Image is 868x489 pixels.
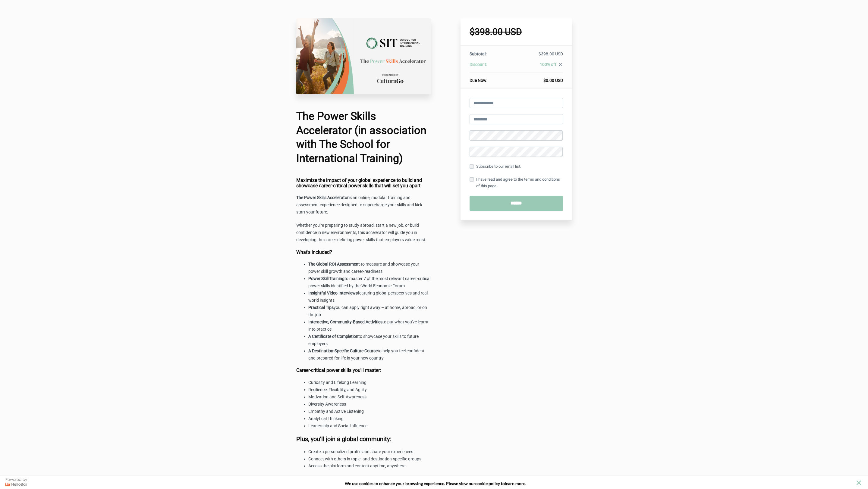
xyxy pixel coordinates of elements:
[308,386,431,394] li: Resilience, Flexibility, and Agility
[558,62,563,67] i: close
[470,27,563,36] h1: $398.00 USD
[308,334,358,339] strong: A Certificate of Completion
[296,368,431,373] h4: Career-critical power skills you'll master:
[501,481,505,486] strong: to
[308,304,431,319] li: you can apply right away – at home, abroad, or on the job
[345,481,475,486] span: We use cookies to enhance your browsing experience. Please view our
[308,261,431,275] li: to measure and showcase your power skill growth and career-readiness
[308,463,431,470] li: Access the platform and content anytime, anywhere
[308,275,431,290] li: to master 7 of the most relevant career-critical power skills identified by the World Economic Forum
[470,177,474,182] input: I have read and agree to the terms and conditions of this page.
[296,178,431,188] h4: Maximize the impact of your global experience to build and showcase career-critical power skills ...
[470,61,509,73] th: Discount:
[470,51,486,56] span: Subtotal:
[556,62,563,69] a: close
[509,51,563,61] td: $398.00 USD
[308,415,431,422] li: Analytical Thinking
[296,222,431,244] p: Whether you're preparing to study abroad, start a new job, or build confidence in new environment...
[308,333,431,347] li: to showcase your skills to future employers
[308,276,344,281] strong: Power Skill Training
[308,422,431,430] li: Leadership and Social Influence
[308,347,431,362] li: to help you feel confident and prepared for life in your new country
[475,481,500,486] a: cookie policy
[296,476,431,482] h3: Terms and Conditions:
[296,250,431,255] h4: What's Included?
[308,291,358,295] strong: Insightful Video Interviews
[470,163,521,170] label: Subscribe to our email list.
[308,394,366,399] span: Motivation and Self-Awareness
[543,78,563,83] span: $0.00 USD
[470,176,563,189] label: I have read and agree to the terms and conditions of this page.
[308,456,431,463] li: Connect with others in topic- and destination-specific groups
[296,18,431,94] img: 85fb1af-be62-5a2c-caf1-d0f1c43b8a70_The_School_for_International_Training.png
[308,305,334,310] strong: Practical Tips
[296,436,431,442] h3: Plus, you’ll join a global community:
[308,262,360,266] strong: The Global ROI Assessment
[470,73,509,84] th: Due Now:
[296,109,431,166] h1: The Power Skills Accelerator (in association with The School for International Training)
[308,319,382,324] strong: Interactive, Community-Based Activities
[470,164,474,169] input: Subscribe to our email list.
[296,195,349,200] strong: The Power Skills Accelerator
[308,348,378,353] strong: A Destination-Specific Culture Course
[855,479,863,487] button: close
[296,194,431,216] p: is an online, modular training and assessment experience designed to supercharge your skills and ...
[308,448,431,456] li: Create a personalized profile and share your experiences
[308,402,346,406] span: Diversity Awareness
[308,379,431,386] li: Curiosity and Lifelong Learning
[540,62,556,67] span: 100% off
[505,481,526,486] span: learn more.
[308,409,364,414] span: Empathy and Active Listening
[308,319,431,333] li: to put what you've learnt into practice
[308,290,431,304] li: featuring global perspectives and real-world insights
